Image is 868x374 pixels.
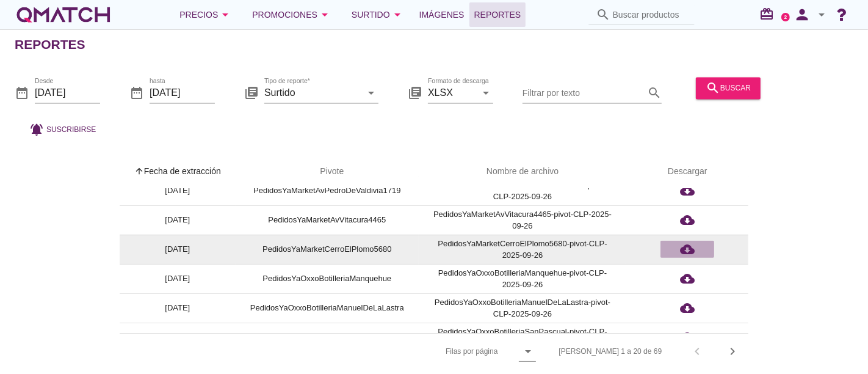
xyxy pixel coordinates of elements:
td: PedidosYaMarketCerroElPlomo5680-pivot-CLP-2025-09-26 [419,235,626,264]
button: Suscribirse [20,119,106,141]
i: cloud_download [680,183,695,198]
td: PedidosYaOxxoBotilleriaManuelDeLaLastra [236,293,419,323]
th: Nombre de archivo: Not sorted. [419,155,626,189]
button: Surtido [342,2,414,27]
i: library_books [408,86,422,100]
td: [DATE] [120,235,236,264]
i: cloud_download [680,213,695,227]
td: [DATE] [120,205,236,235]
button: Promociones [242,2,342,27]
span: Reportes [474,7,521,22]
td: [DATE] [120,264,236,293]
i: date_range [15,86,29,100]
td: PedidosYaOxxoBotilleriaSanPascual-pivot-CLP-2025-09-26 [419,323,626,352]
i: arrow_drop_down [218,7,233,22]
td: PedidosYaMarketAvPedroDeValdivia1719-pivot-CLP-2025-09-26 [419,176,626,205]
i: arrow_drop_down [364,86,378,100]
i: arrow_upward [134,166,144,176]
i: person [790,6,814,23]
i: search [706,81,720,95]
a: white-qmatch-logo [15,2,112,27]
i: chevron_right [725,344,740,359]
a: Imágenes [414,2,469,27]
i: arrow_drop_down [390,7,405,22]
button: buscar [696,77,761,99]
i: cloud_download [680,330,695,345]
input: hasta [150,83,215,103]
i: arrow_drop_down [479,86,493,100]
i: cloud_download [680,242,695,257]
th: Descargar: Not sorted. [626,155,748,189]
td: PedidosYaMarketCerroElPlomo5680 [236,235,419,264]
i: cloud_download [680,301,695,315]
i: arrow_drop_down [317,7,332,22]
td: PedidosYaMarketAvPedroDeValdivia1719 [236,176,419,205]
input: Desde [35,83,100,103]
a: Reportes [469,2,526,27]
input: Tipo de reporte* [264,83,361,103]
td: PedidosYaOxxoBotilleriaManuelDeLaLastra-pivot-CLP-2025-09-26 [419,293,626,323]
span: Suscribirse [46,124,96,135]
td: [DATE] [120,323,236,352]
i: arrow_drop_down [521,344,536,359]
input: Formato de descarga [428,83,476,103]
i: redeem [759,7,779,21]
text: 2 [784,14,787,20]
td: PedidosYaMarketAvVitacura4465 [236,205,419,235]
h2: Reportes [15,35,85,54]
div: Precios [179,7,233,22]
a: 2 [781,13,790,21]
td: PedidosYaOxxoBotilleriaManquehue [236,264,419,293]
div: [PERSON_NAME] 1 a 20 de 69 [559,346,662,357]
i: library_books [244,86,259,100]
td: PedidosYaOxxoBotilleriaManquehue-pivot-CLP-2025-09-26 [419,264,626,293]
button: Precios [170,2,242,27]
div: Promociones [252,7,332,22]
td: [DATE] [120,293,236,323]
span: Imágenes [419,7,465,22]
i: notifications_active [29,122,46,137]
input: Filtrar por texto [523,83,645,103]
i: search [647,86,662,100]
button: Next page [722,340,743,362]
td: PedidosYaOxxoBotilleriaSanPascual [236,323,419,352]
th: Fecha de extracción: Sorted ascending. Activate to sort descending. [120,155,236,189]
i: arrow_drop_down [814,7,829,22]
td: [DATE] [120,176,236,205]
input: Buscar productos [613,5,687,24]
th: Pivote: Not sorted. Activate to sort ascending. [236,155,419,189]
div: buscar [706,81,751,95]
i: search [596,7,610,22]
i: cloud_download [680,271,695,286]
div: Surtido [352,7,405,22]
div: Filas por página [324,334,535,369]
td: PedidosYaMarketAvVitacura4465-pivot-CLP-2025-09-26 [419,205,626,235]
i: date_range [129,86,144,100]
